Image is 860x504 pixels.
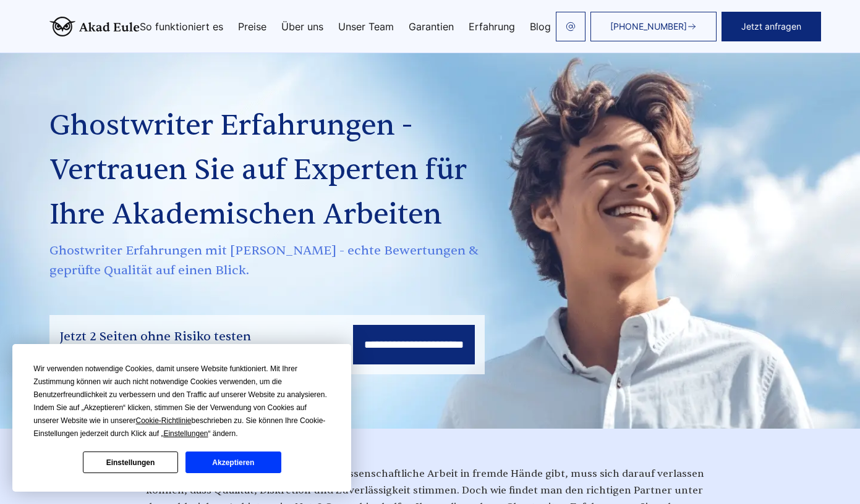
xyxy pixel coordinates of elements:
[530,22,551,31] a: Blog
[49,17,140,36] img: logo
[83,451,178,473] button: Einstellungen
[185,451,281,473] button: Akzeptieren
[49,241,514,280] span: Ghostwriter Erfahrungen mit [PERSON_NAME] - echte Bewertungen & geprüfte Qualität auf einen Blick.
[140,22,223,31] a: So funktioniert es
[338,22,394,31] a: Unser Team
[33,363,330,440] div: Wir verwenden notwendige Cookies, damit unsere Website funktioniert. Mit Ihrer Zustimmung können ...
[49,104,514,237] h1: Ghostwriter Erfahrungen - Vertrauen Sie auf Experten für Ihre Akademischen Arbeiten
[163,429,208,438] span: Einstellungen
[59,327,251,346] div: Jetzt 2 Seiten ohne Risiko testen
[136,416,192,425] span: Cookie-Richtlinie
[566,22,576,31] img: email
[722,12,821,41] button: Jetzt anfragen
[281,22,323,31] a: Über uns
[610,22,687,31] span: [PHONE_NUMBER]
[238,22,266,31] a: Preise
[469,22,515,31] a: Erfahrung
[590,12,717,41] a: [PHONE_NUMBER]
[12,344,351,492] div: Cookie Consent Prompt
[409,22,454,31] a: Garantien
